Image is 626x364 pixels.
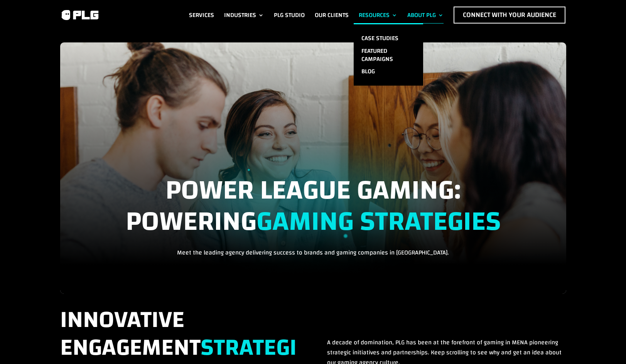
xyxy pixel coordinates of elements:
[354,65,423,78] a: Blog
[359,7,397,24] a: Resources
[256,196,501,247] strong: Gaming Strategies
[354,45,423,66] a: Featured Campaigns
[587,327,626,364] iframe: Chat Widget
[354,32,423,45] a: Case Studies
[224,7,264,24] a: Industries
[60,175,566,248] h1: POWER LEAGUE GAMING: POWERING
[454,7,565,24] a: Connect with Your Audience
[274,7,305,24] a: PLG Studio
[189,7,214,24] a: Services
[315,7,349,24] a: Our Clients
[407,7,444,24] a: About PLG
[60,248,566,258] p: Meet the leading agency delivering success to brands and gaming companies in [GEOGRAPHIC_DATA].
